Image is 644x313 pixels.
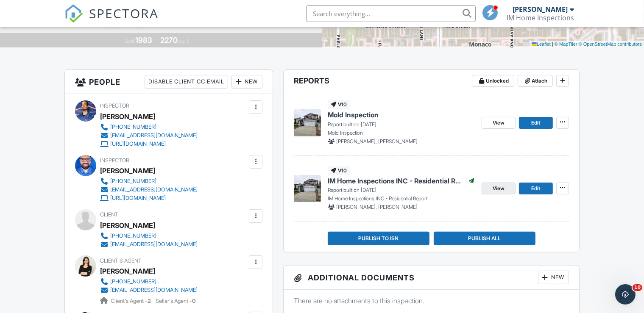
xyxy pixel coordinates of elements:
a: [EMAIL_ADDRESS][DOMAIN_NAME] [100,131,198,140]
span: Inspector [100,157,129,163]
span: Client's Agent - [111,298,152,304]
a: [PHONE_NUMBER] [100,232,198,240]
a: [PHONE_NUMBER] [100,123,198,131]
div: Disable Client CC Email [145,75,228,89]
a: [URL][DOMAIN_NAME] [100,194,198,202]
div: [PERSON_NAME] [100,164,155,177]
span: 10 [633,284,642,291]
a: © OpenStreetMap contributors [579,42,642,47]
div: 1983 [135,36,152,44]
div: [EMAIL_ADDRESS][DOMAIN_NAME] [110,132,198,139]
a: [PERSON_NAME] [100,265,155,277]
span: | [552,42,553,47]
a: [PHONE_NUMBER] [100,277,198,286]
div: IM Home Inspections [507,14,574,22]
div: 2270 [160,36,178,44]
div: [PHONE_NUMBER] [110,178,156,185]
span: Client's Agent [100,258,142,264]
p: There are no attachments to this inspection. [294,296,569,305]
a: SPECTORA [64,11,159,29]
div: [EMAIL_ADDRESS][DOMAIN_NAME] [110,287,198,294]
div: [PHONE_NUMBER] [110,124,156,130]
div: [URL][DOMAIN_NAME] [110,141,166,147]
input: Search everything... [306,5,476,22]
span: SPECTORA [89,4,159,22]
strong: 2 [148,298,151,304]
div: New [538,271,569,284]
strong: 0 [192,298,195,304]
span: Inspector [100,102,129,109]
div: [PERSON_NAME] [513,5,568,14]
div: [PERSON_NAME] [100,110,155,123]
iframe: Intercom live chat [615,284,636,305]
h3: People [65,70,273,94]
span: Client [100,211,118,218]
img: The Best Home Inspection Software - Spectora [64,4,83,23]
a: © MapTiler [555,42,577,47]
a: [PHONE_NUMBER] [100,177,198,186]
h3: Additional Documents [284,266,579,290]
div: New [231,75,262,89]
div: [PHONE_NUMBER] [110,278,156,285]
span: Built [125,38,134,44]
div: [URL][DOMAIN_NAME] [110,195,166,202]
a: Leaflet [532,42,551,47]
span: sq. ft. [179,38,191,44]
div: [PHONE_NUMBER] [110,233,156,239]
a: [EMAIL_ADDRESS][DOMAIN_NAME] [100,240,198,249]
a: [URL][DOMAIN_NAME] [100,140,198,148]
div: [PERSON_NAME] [100,219,155,232]
div: [EMAIL_ADDRESS][DOMAIN_NAME] [110,241,198,248]
span: Seller's Agent - [156,298,195,304]
a: [EMAIL_ADDRESS][DOMAIN_NAME] [100,186,198,194]
a: [EMAIL_ADDRESS][DOMAIN_NAME] [100,286,198,294]
div: [EMAIL_ADDRESS][DOMAIN_NAME] [110,186,198,193]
